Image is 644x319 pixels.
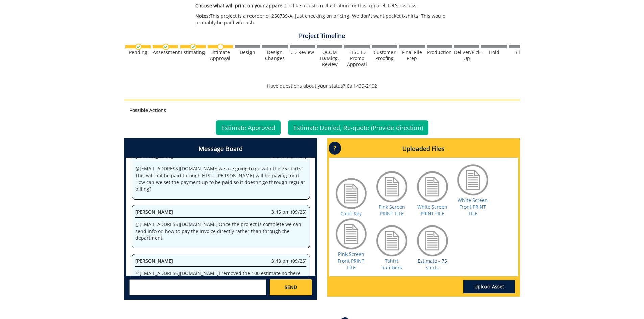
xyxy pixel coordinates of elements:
img: no [217,44,224,50]
h4: Project Timeline [124,33,520,39]
div: QCOM ID/Mktg. Review [317,49,342,68]
a: SEND [270,279,312,295]
a: Estimate - 75 shirts [418,258,447,271]
a: White Screen Front PRINT FILE [458,197,488,217]
div: Design [235,49,260,55]
a: White Screen PRINT FILE [417,204,447,217]
p: Have questions about your status? Call 439-2402 [124,83,520,89]
img: checkmark [135,44,142,50]
div: Pending [125,49,151,55]
a: Tshirt numbers [381,258,402,271]
div: CD Review [290,49,315,55]
img: checkmark [163,44,169,50]
p: @ [EMAIL_ADDRESS][DOMAIN_NAME] we are going to go with the 75 shirts. This will not be paid throu... [135,165,306,192]
p: This project is a reorder of 250739-A. Just checking on pricing. We don't want pocket t-shirts. T... [195,12,460,26]
p: I'd like a custom illustration for this apparel. Let's discuss. [195,2,460,9]
p: @ [EMAIL_ADDRESS][DOMAIN_NAME] Once the project is complete we can send info on how to pay the in... [135,221,306,241]
div: Final File Prep [399,49,425,61]
a: Estimate Approved [216,120,281,135]
span: SEND [285,284,297,291]
img: checkmark [190,44,196,50]
div: Assessment [153,49,178,55]
p: @ [EMAIL_ADDRESS][DOMAIN_NAME] I removed the 100 estimate so there isn't any confusion. I will ma... [135,270,306,297]
div: Hold [481,49,507,55]
div: Billing [509,49,534,55]
div: Estimate Approval [208,49,233,61]
a: Upload Asset [463,280,515,293]
textarea: messageToSend [129,279,266,295]
span: [PERSON_NAME] [135,258,173,264]
span: Notes: [195,12,210,19]
div: ETSU ID Promo Approval [344,49,370,68]
span: Choose what will print on your apparel.: [195,2,286,9]
h4: Message Board [126,140,315,158]
span: 3:48 pm (09/25) [271,258,306,264]
div: Customer Proofing [372,49,397,61]
p: ? [329,142,341,155]
div: Design Changes [262,49,288,61]
h4: Uploaded Files [329,140,518,158]
a: Pink Screen Front PRINT FILE [338,251,364,271]
span: [PERSON_NAME] [135,209,173,215]
div: Estimating [180,49,206,55]
span: 3:45 pm (09/25) [271,209,306,215]
div: Production [427,49,452,55]
a: Pink Screen PRINT FILE [379,204,405,217]
div: Deliver/Pick-Up [454,49,479,61]
a: Color Key [340,210,362,217]
a: Estimate Denied, Re-quote (Provide direction) [288,120,428,135]
strong: Possible Actions [129,107,166,113]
